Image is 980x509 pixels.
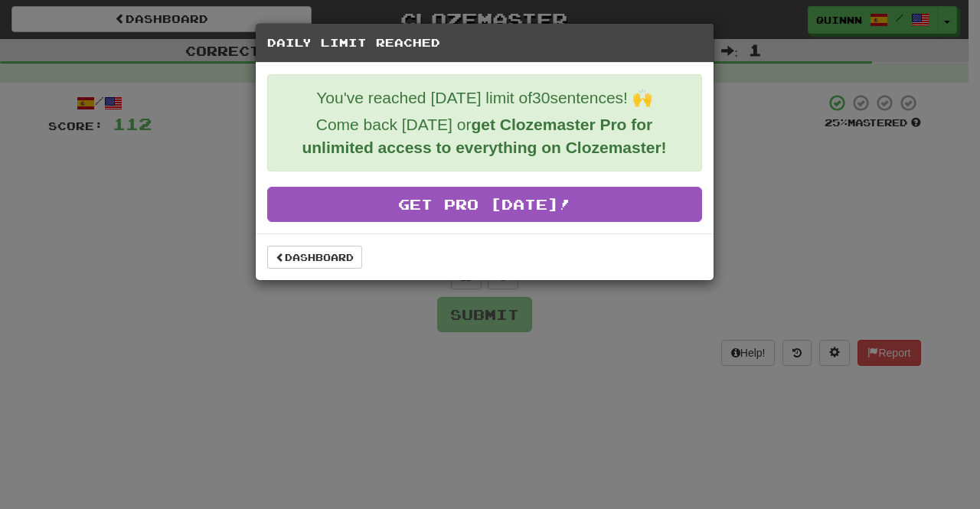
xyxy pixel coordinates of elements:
p: You've reached [DATE] limit of 30 sentences! 🙌 [279,86,690,109]
a: Get Pro [DATE]! [267,187,702,222]
p: Come back [DATE] or [279,113,690,159]
a: Dashboard [267,246,362,269]
h5: Daily Limit Reached [267,35,702,51]
strong: get Clozemaster Pro for unlimited access to everything on Clozemaster! [302,116,666,156]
